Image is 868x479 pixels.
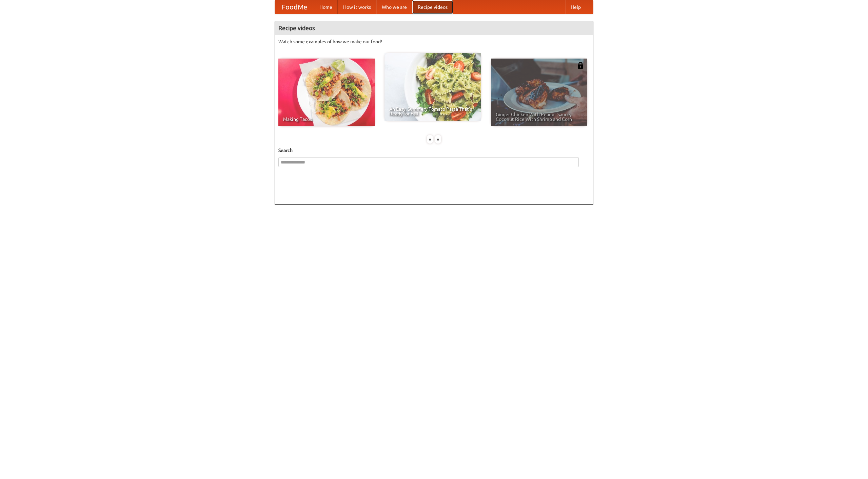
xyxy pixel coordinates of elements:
a: How it works [338,0,376,14]
a: Home [314,0,338,14]
span: An Easy, Summery Tomato Pasta That's Ready for Fall [389,107,476,116]
div: « [427,135,433,144]
a: An Easy, Summery Tomato Pasta That's Ready for Fall [384,53,481,121]
span: Making Tacos [283,117,370,122]
a: Help [565,0,586,14]
h5: Search [278,147,590,154]
a: Recipe videos [412,0,453,14]
a: FoodMe [275,0,314,14]
h4: Recipe videos [275,21,593,35]
a: Making Tacos [278,59,375,126]
a: Who we are [376,0,412,14]
p: Watch some examples of how we make our food! [278,38,590,45]
img: 483408.png [577,62,584,69]
div: » [435,135,441,144]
